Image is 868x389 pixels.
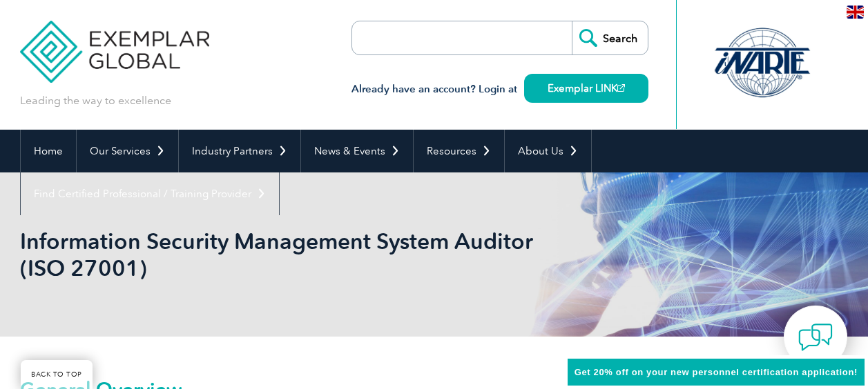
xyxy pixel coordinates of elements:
[575,367,858,377] span: Get 20% off on your new personnel certification application!
[572,21,648,54] input: Search
[505,130,591,172] a: About Us
[798,320,833,355] img: contact-chat.png
[301,130,413,172] a: News & Events
[179,130,300,172] a: Industry Partners
[617,84,625,92] img: open_square.png
[20,93,171,108] p: Leading the way to excellence
[21,360,93,389] a: BACK TO TOP
[21,130,76,172] a: Home
[351,81,648,98] h3: Already have an account? Login at
[414,130,504,172] a: Resources
[21,172,279,215] a: Find Certified Professional / Training Provider
[77,130,178,172] a: Our Services
[524,74,648,103] a: Exemplar LINK
[20,228,550,281] h1: Information Security Management System Auditor (ISO 27001)
[847,6,864,19] img: en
